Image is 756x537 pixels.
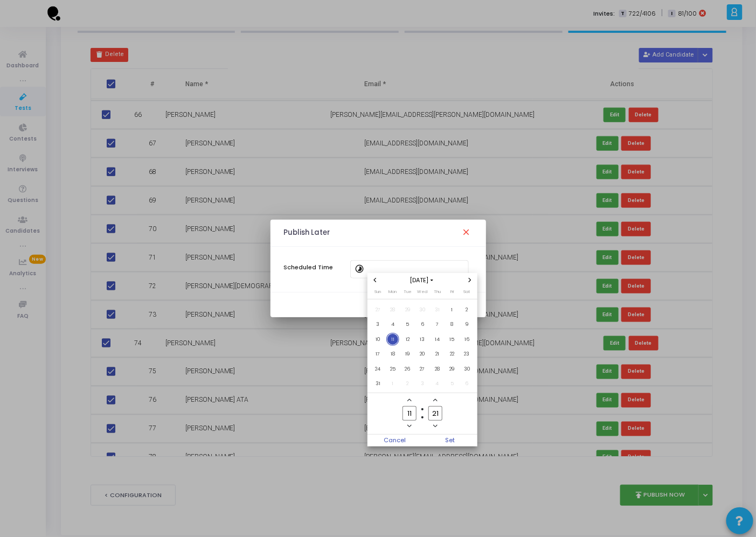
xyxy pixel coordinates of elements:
[401,377,414,390] span: 2
[430,332,445,347] td: August 14, 2025
[445,376,460,392] td: September 5, 2025
[371,276,380,285] button: Previous month
[385,347,400,362] td: August 18, 2025
[460,333,474,346] span: 16
[430,317,445,332] td: August 7, 2025
[416,347,429,361] span: 20
[460,302,475,317] td: August 2, 2025
[460,347,475,362] td: August 23, 2025
[430,347,445,362] td: August 21, 2025
[385,361,400,376] td: August 25, 2025
[400,347,415,362] td: August 19, 2025
[404,289,412,295] span: Tue
[371,288,386,299] th: Sunday
[405,396,414,405] button: Add a hour
[385,288,400,299] th: Monday
[400,332,415,347] td: August 12, 2025
[445,288,460,299] th: Friday
[416,303,429,317] span: 30
[430,288,445,299] th: Thursday
[416,362,429,376] span: 27
[385,317,400,332] td: August 4, 2025
[466,276,475,285] button: Next month
[460,347,474,361] span: 23
[400,317,415,332] td: August 5, 2025
[434,289,441,295] span: Thu
[385,376,400,392] td: September 1, 2025
[371,361,386,376] td: August 24, 2025
[386,303,400,317] span: 28
[400,302,415,317] td: July 29, 2025
[460,288,475,299] th: Saturday
[367,435,422,447] button: Cancel
[460,332,475,347] td: August 16, 2025
[371,317,386,332] td: August 3, 2025
[422,435,477,447] button: Set
[371,318,385,331] span: 3
[430,302,445,317] td: July 31, 2025
[371,303,385,317] span: 27
[460,377,474,390] span: 6
[464,289,470,295] span: Sat
[460,317,475,332] td: August 9, 2025
[371,347,386,362] td: August 17, 2025
[386,347,400,361] span: 18
[405,422,414,431] button: Minus a hour
[431,347,444,361] span: 21
[401,347,414,361] span: 19
[415,317,430,332] td: August 6, 2025
[446,377,459,390] span: 5
[431,303,444,317] span: 31
[446,333,459,346] span: 15
[386,333,400,346] span: 11
[450,289,454,295] span: Fri
[406,276,438,285] span: [DATE]
[431,422,440,431] button: Minus a minute
[389,289,397,295] span: Mon
[431,362,444,376] span: 28
[416,377,429,390] span: 3
[446,362,459,376] span: 29
[371,377,385,390] span: 31
[400,376,415,392] td: September 2, 2025
[415,361,430,376] td: August 27, 2025
[401,333,414,346] span: 12
[418,289,428,295] span: Wed
[371,362,385,376] span: 24
[460,318,474,331] span: 9
[460,362,474,376] span: 30
[400,288,415,299] th: Tuesday
[431,318,444,331] span: 7
[371,333,385,346] span: 10
[401,303,414,317] span: 29
[446,303,459,317] span: 1
[371,347,385,361] span: 17
[415,288,430,299] th: Wednesday
[371,302,386,317] td: July 27, 2025
[445,347,460,362] td: August 22, 2025
[415,347,430,362] td: August 20, 2025
[386,377,400,390] span: 1
[445,332,460,347] td: August 15, 2025
[385,302,400,317] td: July 28, 2025
[416,318,429,331] span: 6
[431,377,444,390] span: 4
[431,396,440,405] button: Add a minute
[401,318,414,331] span: 5
[371,376,386,392] td: August 31, 2025
[445,317,460,332] td: August 8, 2025
[460,361,475,376] td: August 30, 2025
[375,289,382,295] span: Sun
[460,376,475,392] td: September 6, 2025
[445,361,460,376] td: August 29, 2025
[386,362,400,376] span: 25
[430,361,445,376] td: August 28, 2025
[446,347,459,361] span: 22
[430,376,445,392] td: September 4, 2025
[386,318,400,331] span: 4
[406,276,438,285] button: Choose month and year
[401,362,414,376] span: 26
[415,332,430,347] td: August 13, 2025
